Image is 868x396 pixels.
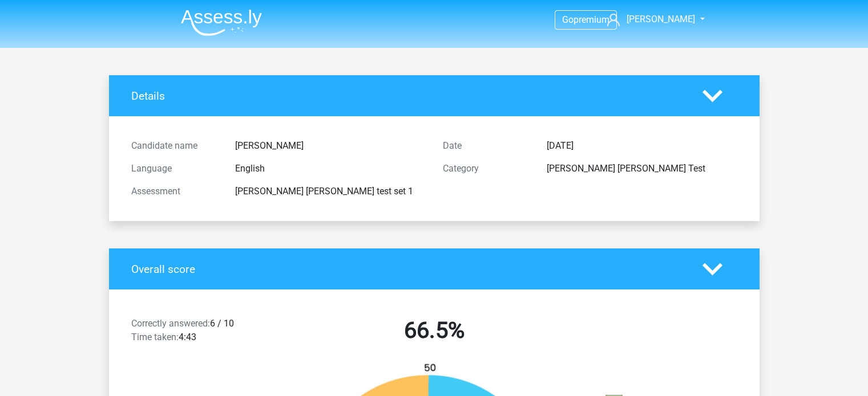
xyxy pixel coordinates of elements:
[123,317,278,349] div: 6 / 10 4:43
[603,13,696,26] a: [PERSON_NAME]
[123,139,227,153] div: Candidate name
[538,139,746,153] div: [DATE]
[123,185,227,198] div: Assessment
[538,162,746,175] div: [PERSON_NAME] [PERSON_NAME] Test
[627,14,695,25] span: [PERSON_NAME]
[555,12,616,27] a: Gopremium
[181,9,262,36] img: Assessly
[287,317,582,344] h2: 66.5%
[227,185,434,198] div: [PERSON_NAME] [PERSON_NAME] test set 1
[131,263,685,276] h4: Overall score
[562,14,574,25] span: Go
[131,332,179,342] span: Time taken:
[227,162,434,175] div: English
[574,14,609,25] span: premium
[227,139,434,153] div: [PERSON_NAME]
[131,89,685,103] h4: Details
[131,318,210,329] span: Correctly answered:
[434,162,538,175] div: Category
[123,162,227,175] div: Language
[434,139,538,153] div: Date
